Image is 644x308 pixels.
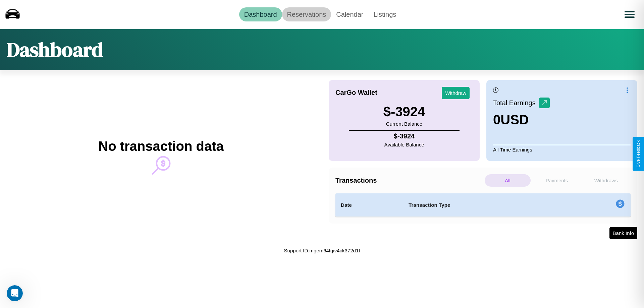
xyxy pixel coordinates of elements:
iframe: Intercom live chat [7,285,23,301]
h4: $ -3924 [384,132,424,140]
p: Payments [534,174,580,187]
a: Reservations [282,7,331,21]
div: Give Feedback [636,140,641,168]
h3: $ -3924 [383,104,425,119]
p: Available Balance [384,140,424,149]
table: simple table [335,193,631,217]
p: Total Earnings [493,97,539,109]
a: Dashboard [239,7,282,21]
h3: 0 USD [493,112,550,127]
button: Bank Info [609,227,637,239]
p: All [485,174,531,187]
h2: No transaction data [98,139,223,154]
button: Open menu [620,5,639,24]
p: Withdraws [583,174,629,187]
h1: Dashboard [7,36,103,63]
h4: Date [341,201,398,209]
p: All Time Earnings [493,145,631,154]
h4: CarGo Wallet [335,89,377,97]
a: Listings [368,7,401,21]
button: Withdraw [442,87,470,99]
p: Support ID: mgem64fqiv4ck372d1f [284,246,360,255]
a: Calendar [331,7,368,21]
p: Current Balance [383,119,425,128]
h4: Transaction Type [409,201,561,209]
h4: Transactions [335,177,483,184]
